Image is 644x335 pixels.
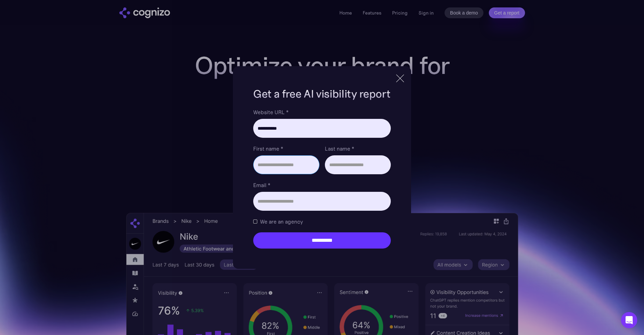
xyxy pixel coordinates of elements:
[253,181,390,189] label: Email *
[253,108,390,249] form: Brand Report Form
[253,86,390,101] h1: Get a free AI visibility report
[253,108,390,116] label: Website URL *
[260,217,303,226] span: We are an agency
[253,145,319,153] label: First name *
[621,312,637,328] div: Open Intercom Messenger
[325,145,391,153] label: Last name *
